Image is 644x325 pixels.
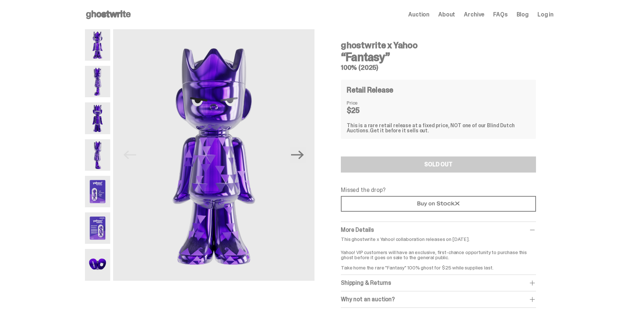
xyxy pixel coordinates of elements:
a: Auction [408,12,429,18]
div: Shipping & Returns [341,279,536,287]
a: Blog [517,12,529,18]
div: SOLD OUT [424,162,453,167]
div: Why not an auction? [341,296,536,303]
img: Yahoo-HG---4.png [85,139,110,171]
a: Archive [464,12,484,18]
img: Yahoo-HG---3.png [85,102,110,134]
h4: ghostwrite x Yahoo [341,41,536,50]
a: About [438,12,455,18]
span: Get it before it sells out. [370,127,429,134]
img: Yahoo-HG---1.png [113,29,314,281]
button: SOLD OUT [341,156,536,173]
a: Log in [537,12,554,18]
button: Next [290,147,306,163]
h4: Retail Release [347,86,393,94]
img: Yahoo-HG---6.png [85,212,110,244]
h5: 100% (2025) [341,64,536,71]
img: Yahoo-HG---7.png [85,249,110,280]
dd: $25 [347,107,383,114]
p: Missed the drop? [341,187,536,193]
dt: Price [347,100,383,105]
div: This is a rare retail release at a fixed price, NOT one of our Blind Dutch Auctions. [347,123,530,133]
img: Yahoo-HG---2.png [85,66,110,97]
p: This ghostwrite x Yahoo! collaboration releases on [DATE]. [341,237,536,242]
a: FAQs [493,12,507,18]
img: Yahoo-HG---5.png [85,176,110,207]
h3: “Fantasy” [341,51,536,63]
img: Yahoo-HG---1.png [85,29,110,61]
span: More Details [341,226,374,234]
p: Yahoo! VIP customers will have an exclusive, first-chance opportunity to purchase this ghost befo... [341,245,536,270]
